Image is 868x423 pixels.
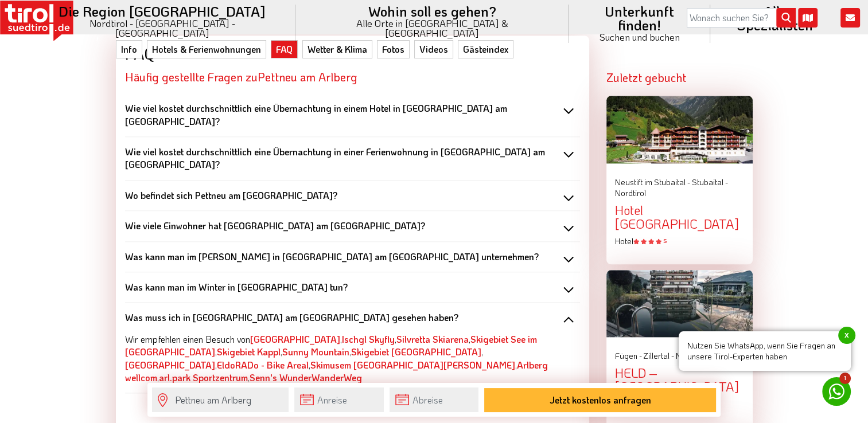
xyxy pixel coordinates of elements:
small: Suchen und buchen [582,32,696,42]
span: Pettneu am Arlberg [258,70,357,83]
b: Wie viele Einwohner hat [GEOGRAPHIC_DATA] am [GEOGRAPHIC_DATA]? [125,220,425,232]
input: Wo soll's hingehen? [152,387,289,412]
a: Neustift im Stubaital - Stubaital - Nordtirol Hotel [GEOGRAPHIC_DATA] Hotel S [615,177,744,247]
span: Neustift im Stubaital - [615,177,690,187]
a: Skimusem [GEOGRAPHIC_DATA][PERSON_NAME] [310,359,515,371]
b: Was muss ich in [GEOGRAPHIC_DATA] am [GEOGRAPHIC_DATA] gesehen haben? [125,311,458,323]
div: Hotel [GEOGRAPHIC_DATA] [615,203,744,231]
a: arl.park Sportzentrum [159,371,248,383]
small: Alle Orte in [GEOGRAPHIC_DATA] & [GEOGRAPHIC_DATA] [309,18,555,38]
b: Wie viel kostet durchschnittlich eine Übernachtung in einer Ferienwohnung in [GEOGRAPHIC_DATA] am... [125,146,545,170]
a: EldoRADo - Bike Areal [217,359,309,371]
span: Stubaital - [692,177,728,187]
strong: Zuletzt gebucht [606,70,686,85]
div: Hotel [615,236,744,247]
span: Zillertal - [644,350,674,361]
button: Jetzt kostenlos anfragen [484,388,716,412]
b: Was kann man im [PERSON_NAME] in [GEOGRAPHIC_DATA] am [GEOGRAPHIC_DATA] unternehmen? [125,250,539,263]
i: Kontakt [840,8,860,28]
a: Arlberg wellcom [125,359,548,383]
a: 1 Nutzen Sie WhatsApp, wenn Sie Fragen an unsere Tirol-Experten habenx [822,377,851,406]
a: Fügen - Zillertal - Nordtirol HELD – [GEOGRAPHIC_DATA] Hotel S [615,350,744,410]
b: Wie viel kostet durchschnittlich eine Übernachtung in einem Hotel in [GEOGRAPHIC_DATA] am [GEOGRA... [125,102,507,127]
input: Anreise [294,387,383,412]
b: Was kann man im Winter in [GEOGRAPHIC_DATA] tun? [125,281,348,293]
a: [GEOGRAPHIC_DATA] [250,333,340,345]
a: Sunny Mountain [282,346,349,358]
a: Ischgl Skyfly [342,333,395,345]
div: HELD – [GEOGRAPHIC_DATA] [615,366,744,394]
a: Skigebiet Kappl [217,346,281,358]
i: Karte öffnen [798,8,818,28]
span: Nordtirol [676,350,707,361]
a: [GEOGRAPHIC_DATA] [125,359,215,371]
h2: Häufig gestellte Fragen zu [125,70,580,83]
span: Fügen - [615,350,642,361]
input: Wonach suchen Sie? [687,8,796,28]
a: Senn's WunderWanderWeg [250,371,362,383]
a: Skigebiet See im [GEOGRAPHIC_DATA] [125,333,537,358]
div: Wir empfehlen einen Besuch von , , , , , , , , , , , , [125,324,580,385]
a: Skigebiet [GEOGRAPHIC_DATA] [351,346,481,358]
span: x [838,327,855,344]
span: Nordtirol [615,187,646,198]
input: Abreise [390,387,478,412]
div: FAQ [125,45,580,62]
small: Nordtirol - [GEOGRAPHIC_DATA] - [GEOGRAPHIC_DATA] [42,18,282,38]
span: Nutzen Sie WhatsApp, wenn Sie Fragen an unsere Tirol-Experten haben [679,331,851,371]
a: Silvretta Skiarena [396,333,469,345]
b: Wo befindet sich Pettneu am [GEOGRAPHIC_DATA]? [125,189,337,201]
sup: S [663,237,667,245]
span: 1 [839,373,851,384]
